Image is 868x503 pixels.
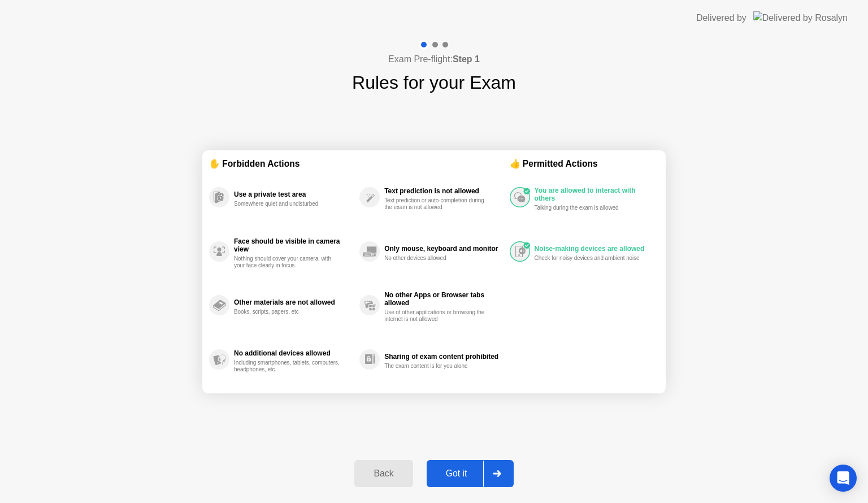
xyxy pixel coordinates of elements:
div: Open Intercom Messenger [830,465,857,492]
h4: Exam Pre-flight: [388,53,480,66]
div: Use of other applications or browsing the internet is not allowed [384,309,491,323]
div: Books, scripts, papers, etc [234,309,341,315]
div: 👍 Permitted Actions [510,157,659,170]
div: Face should be visible in camera view [234,237,354,253]
div: The exam content is for you alone [384,363,491,370]
div: Got it [430,469,483,479]
div: No other devices allowed [384,255,491,262]
div: Other materials are not allowed [234,298,354,306]
h1: Rules for your Exam [352,69,516,96]
div: Check for noisy devices and ambient noise [535,255,641,262]
img: Delivered by Rosalyn [753,11,848,24]
div: Talking during the exam is allowed [535,205,641,211]
div: No other Apps or Browser tabs allowed [384,291,504,307]
div: Nothing should cover your camera, with your face clearly in focus [234,255,341,269]
div: Text prediction is not allowed [384,187,504,195]
div: No additional devices allowed [234,349,354,357]
div: Delivered by [696,11,747,25]
div: Only mouse, keyboard and monitor [384,245,504,253]
div: Including smartphones, tablets, computers, headphones, etc. [234,359,341,373]
div: Noise-making devices are allowed [535,245,653,253]
div: Back [358,469,409,479]
div: Use a private test area [234,190,354,198]
button: Got it [427,460,514,487]
div: You are allowed to interact with others [535,187,653,202]
button: Back [354,460,413,487]
div: Text prediction or auto-completion during the exam is not allowed [384,197,491,211]
b: Step 1 [453,54,480,64]
div: Sharing of exam content prohibited [384,353,504,361]
div: Somewhere quiet and undisturbed [234,201,341,207]
div: ✋ Forbidden Actions [209,157,510,170]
